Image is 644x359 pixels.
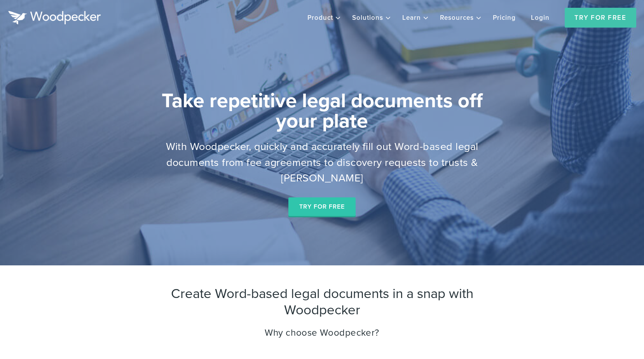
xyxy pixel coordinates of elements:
[524,9,556,26] a: Login
[288,197,355,216] a: Try FOR FREE
[396,9,428,26] div: Learn
[565,8,636,28] a: Try For Free
[149,90,496,131] strong: Take repetitive legal documents off your plate
[136,285,508,317] h1: Create Word-based legal documents in a snap with Woodpecker
[136,327,508,338] h2: Why choose Woodpecker?
[346,9,390,26] div: Solutions
[486,9,522,26] a: Pricing
[301,9,340,26] div: Product
[433,9,480,26] div: Resources
[8,11,101,24] img: Woodpecker | Legal Document Automation
[149,138,496,186] p: With Woodpecker, quickly and accurately fill out Word-based legal documents from fee agreements t...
